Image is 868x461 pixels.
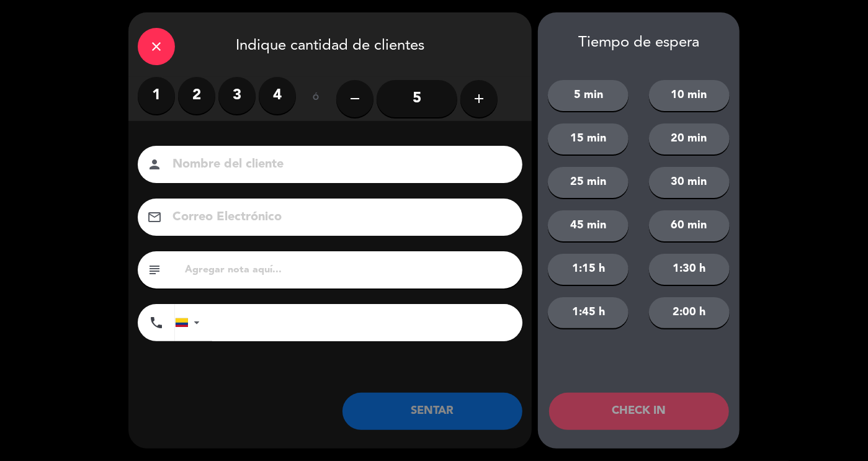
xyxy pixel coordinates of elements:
button: remove [336,80,374,117]
button: 1:15 h [548,254,629,285]
i: add [472,91,486,106]
label: 3 [218,77,256,114]
input: Correo Electrónico [171,207,506,228]
i: remove [347,91,362,106]
i: person [147,157,162,172]
div: Tiempo de espera [538,34,740,52]
button: 10 min [649,80,730,111]
button: 5 min [548,80,629,111]
button: 15 min [548,123,629,154]
i: subject [147,262,162,277]
button: add [460,80,498,117]
input: Nombre del cliente [171,154,506,176]
button: 60 min [649,210,730,241]
button: 1:45 h [548,297,629,328]
i: email [147,210,162,225]
label: 1 [138,77,175,114]
div: ó [296,77,336,120]
button: 25 min [548,167,629,198]
button: 45 min [548,210,629,241]
button: 2:00 h [649,297,730,328]
i: close [149,39,164,54]
button: CHECK IN [549,393,729,430]
div: Colombia: +57 [176,305,204,341]
input: Agregar nota aquí... [184,261,513,279]
label: 2 [178,77,215,114]
div: Indique cantidad de clientes [128,12,532,77]
label: 4 [259,77,296,114]
i: phone [149,315,164,330]
button: 30 min [649,167,730,198]
button: 1:30 h [649,254,730,285]
button: 20 min [649,123,730,154]
button: SENTAR [342,393,522,430]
